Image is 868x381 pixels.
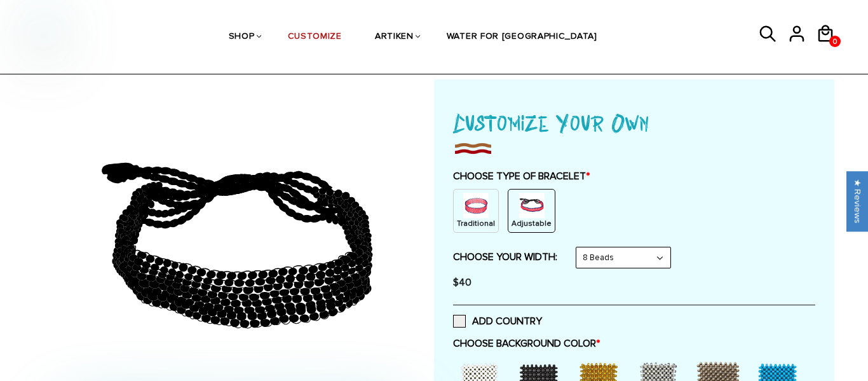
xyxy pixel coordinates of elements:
a: 0 [829,36,841,47]
span: 0 [829,34,841,50]
img: non-string.png [463,193,489,218]
img: string.PNG [519,193,545,218]
div: Non String [453,189,499,233]
label: CHOOSE TYPE OF BRACELET [453,170,815,183]
div: String [508,189,555,233]
p: Adjustable [512,218,552,229]
p: Traditional [457,218,495,229]
img: imgboder_100x.png [453,139,492,157]
label: CHOOSE YOUR WIDTH: [453,251,557,263]
a: ARTIKEN [375,4,414,70]
label: CHOOSE BACKGROUND COLOR [453,337,815,350]
h1: Customize Your Own [453,105,815,139]
a: SHOP [229,4,255,70]
span: $40 [453,276,471,289]
a: WATER FOR [GEOGRAPHIC_DATA] [447,4,597,70]
a: CUSTOMIZE [288,4,342,70]
label: ADD COUNTRY [453,315,542,328]
div: Click to open Judge.me floating reviews tab [846,171,868,232]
